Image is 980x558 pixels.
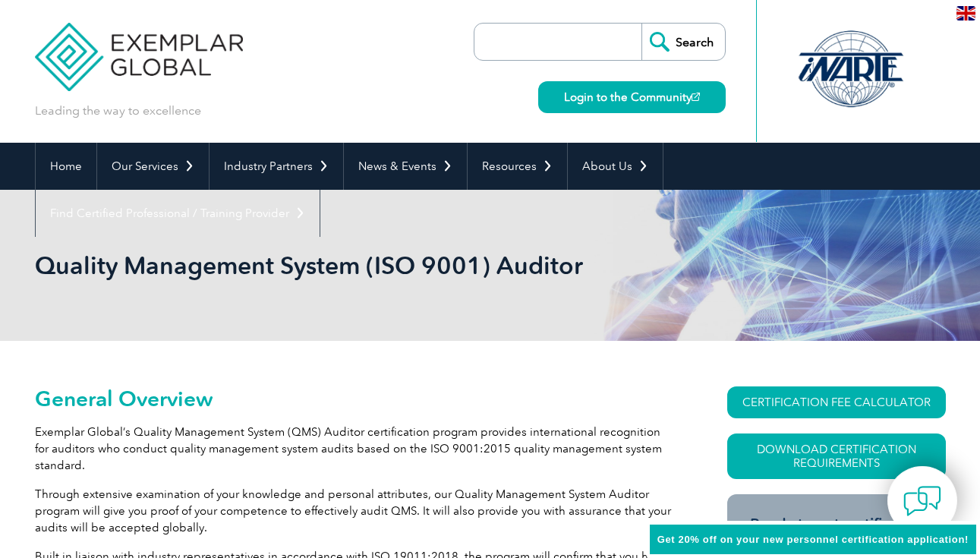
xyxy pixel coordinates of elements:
[956,6,975,20] img: en
[35,386,673,411] h2: General Overview
[468,143,567,190] a: Resources
[36,190,320,237] a: Find Certified Professional / Training Provider
[727,433,946,479] a: Download Certification Requirements
[750,515,923,534] h3: Ready to get certified?
[692,93,700,101] img: open_square.png
[35,424,673,474] p: Exemplar Global’s Quality Management System (QMS) Auditor certification program provides internat...
[210,143,343,190] a: Industry Partners
[344,143,467,190] a: News & Events
[641,24,725,60] input: Search
[97,143,209,190] a: Our Services
[36,143,96,190] a: Home
[727,386,946,418] a: CERTIFICATION FEE CALCULATOR
[657,534,969,545] span: Get 20% off on your new personnel certification application!
[568,143,663,190] a: About Us
[538,81,726,113] a: Login to the Community
[903,482,941,520] img: contact-chat.png
[35,251,618,280] h1: Quality Management System (ISO 9001) Auditor
[35,102,201,119] p: Leading the way to excellence
[35,486,673,536] p: Through extensive examination of your knowledge and personal attributes, our Quality Management S...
